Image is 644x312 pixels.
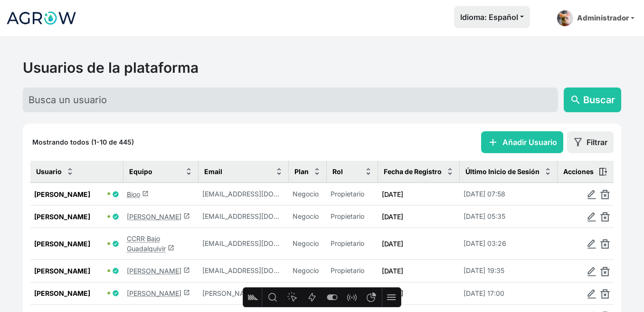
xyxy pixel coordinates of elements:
img: sort [185,168,192,175]
h2: Usuarios de la plataforma [23,59,621,76]
img: sort [275,168,283,175]
a: Bioolaunch [127,190,149,198]
span: add [487,136,499,148]
span: 🟢 [107,242,110,246]
img: action [598,167,608,176]
span: Último Inicio de Sesión [465,166,540,176]
span: Usuario Verificado [112,213,119,220]
td: [DATE] [378,205,460,228]
img: sort [365,168,372,175]
td: Negocio [289,205,327,228]
a: [PERSON_NAME]launch [127,267,190,275]
td: [DATE] 17:00 [460,282,558,304]
td: [DATE] [378,228,460,260]
td: jorgeramirezlaguarta@gmail.com [199,205,289,228]
span: [PERSON_NAME] [34,266,105,276]
td: [DATE] [378,282,460,304]
span: Email [204,166,222,176]
span: Rol [332,166,343,176]
td: soygariner@gmail.com [199,260,289,282]
span: 🟢 [107,215,110,219]
img: admin-picture [557,10,573,27]
span: launch [142,190,149,197]
td: Negocio [289,260,327,282]
p: Mostrando todos (1-10 de 445) [32,137,134,147]
span: search [570,94,581,106]
button: Filtrar [567,131,614,153]
img: delete [600,212,610,222]
td: lorenzo.sanagustincallen@gmail.com [199,282,289,304]
span: [PERSON_NAME] [34,239,105,249]
a: [PERSON_NAME]launch [127,213,190,221]
td: Propietario [327,260,378,282]
button: addAñadir Usuario [481,131,563,153]
a: [PERSON_NAME]launch [127,289,190,297]
td: Negocio [289,183,327,205]
span: Buscar [583,93,615,107]
td: [DATE] 03:26 [460,228,558,260]
span: 🟢 [107,292,110,295]
img: filter [573,137,583,147]
span: [PERSON_NAME] [34,189,105,199]
td: [DATE] 05:35 [460,205,558,228]
td: Negocio [289,282,327,304]
span: Equipo [129,166,152,176]
span: Usuario [36,166,62,176]
span: Acciones [563,166,594,176]
img: sort [544,168,551,175]
img: edit [587,267,597,276]
img: edit [587,212,597,222]
td: Propietario [327,205,378,228]
img: sort [66,168,74,175]
td: Propietario [327,183,378,205]
span: Usuario Verificado [112,267,119,274]
img: Logo [6,6,77,30]
span: Usuario Verificado [112,191,119,198]
img: delete [600,267,610,276]
a: Administrador [553,6,638,30]
span: launch [183,267,190,273]
img: edit [587,239,597,249]
img: delete [600,239,610,249]
td: abejarano@crbajoguadalquivir.com [199,228,289,260]
span: launch [183,213,190,219]
img: sort [313,168,321,175]
td: Propietario [327,228,378,260]
span: Plan [294,166,309,176]
input: Busca un usuario [23,88,558,112]
a: CCRR Bajo Guadalquivirlaunch [127,234,174,253]
td: Propietario [327,282,378,304]
td: [DATE] [378,260,460,282]
img: delete [600,289,610,299]
span: 🟢 [107,269,110,273]
span: [PERSON_NAME] [34,288,105,298]
span: Fecha de Registro [384,166,442,176]
span: launch [183,289,190,296]
img: edit [587,289,597,299]
span: 🟢 [107,192,110,196]
img: delete [600,190,610,199]
img: edit [587,190,597,199]
td: [DATE] 07:58 [460,183,558,205]
button: Idioma: Español [454,6,530,28]
span: Usuario Verificado [112,290,119,297]
span: launch [168,244,174,251]
span: Usuario Verificado [112,240,119,247]
td: cpolo@bioo.tech [199,183,289,205]
span: [PERSON_NAME] [34,212,105,222]
td: [DATE] 19:35 [460,260,558,282]
td: Negocio [289,228,327,260]
img: sort [446,168,454,175]
td: [DATE] [378,183,460,205]
button: searchBuscar [564,88,621,112]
